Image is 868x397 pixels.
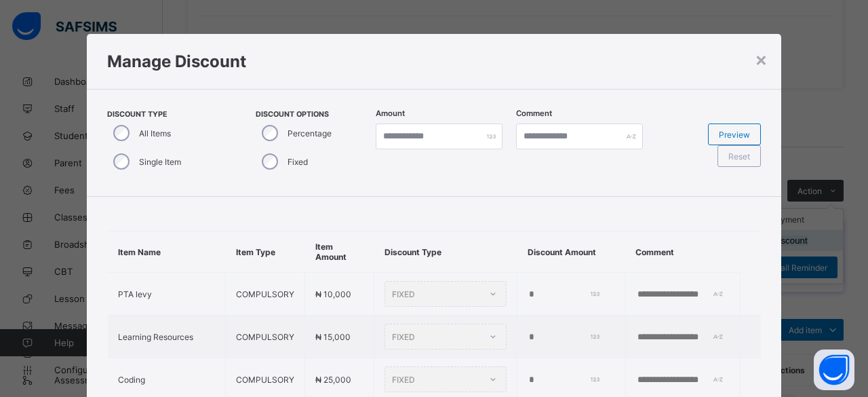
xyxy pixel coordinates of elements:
span: ₦ 10,000 [315,289,351,299]
label: Comment [516,109,552,118]
th: Item Name [108,231,226,273]
th: Discount Type [374,231,517,273]
label: Amount [376,109,405,118]
th: Item Amount [305,231,374,273]
span: Discount Type [107,110,229,119]
label: Fixed [288,157,308,167]
span: Reset [728,151,750,162]
span: Discount Options [256,110,369,119]
span: Preview [719,130,750,140]
span: ₦ 25,000 [315,375,351,385]
th: Comment [625,231,740,273]
td: COMPULSORY [226,316,305,358]
th: Discount Amount [517,231,626,273]
td: COMPULSORY [226,273,305,316]
td: Learning Resources [108,316,226,358]
button: Open asap [814,349,854,390]
td: PTA levy [108,273,226,316]
span: ₦ 15,000 [315,332,351,342]
label: Percentage [288,128,332,138]
div: × [755,48,768,71]
th: Item Type [226,231,305,273]
label: All Items [139,128,171,138]
h1: Manage Discount [107,52,761,71]
label: Single Item [139,157,181,167]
